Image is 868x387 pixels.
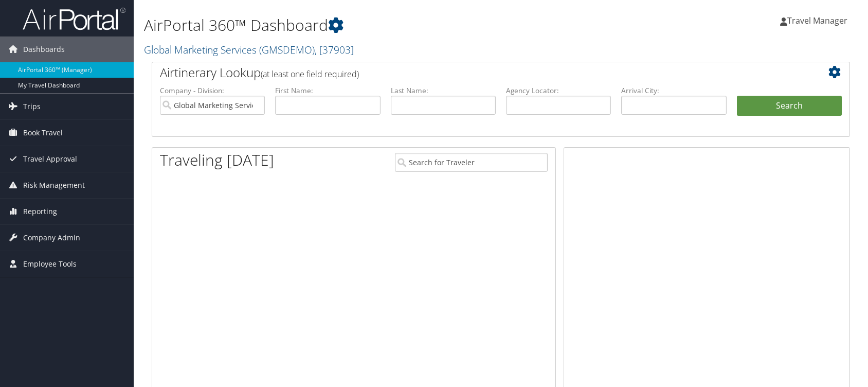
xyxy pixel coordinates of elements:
[395,153,548,172] input: Search for Traveler
[780,5,858,36] a: Travel Manager
[23,120,63,146] span: Book Travel
[261,68,359,80] span: (at least one field required)
[259,43,315,57] span: ( GMSDEMO )
[23,7,125,31] img: airportal-logo.png
[787,15,847,26] span: Travel Manager
[160,149,274,171] h1: Traveling [DATE]
[391,85,496,96] label: Last Name:
[144,14,620,36] h1: AirPortal 360™ Dashboard
[23,225,80,251] span: Company Admin
[160,85,265,96] label: Company - Division:
[23,172,85,198] span: Risk Management
[621,85,726,96] label: Arrival City:
[23,94,41,119] span: Trips
[144,43,354,57] a: Global Marketing Services
[315,43,354,57] span: , [ 37903 ]
[23,199,57,224] span: Reporting
[506,85,611,96] label: Agency Locator:
[23,146,77,172] span: Travel Approval
[23,37,65,62] span: Dashboards
[160,64,784,81] h2: Airtinerary Lookup
[737,96,842,116] button: Search
[23,251,77,277] span: Employee Tools
[275,85,380,96] label: First Name:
